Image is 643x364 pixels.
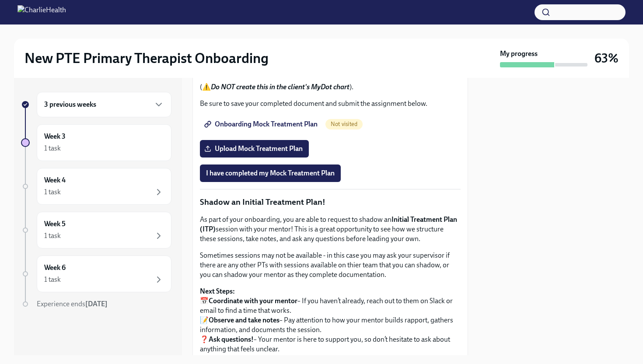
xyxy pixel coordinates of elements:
[200,140,309,157] label: Upload Mock Treatment Plan
[200,196,461,208] p: Shadow an Initial Treatment Plan!
[200,164,341,182] button: I have completed my Mock Treatment Plan
[594,50,619,66] h3: 63%
[21,255,171,292] a: Week 61 task
[200,99,461,108] p: Be sure to save your completed document and submit the assignment below.
[37,300,108,308] span: Experience ends
[206,144,303,153] span: Upload Mock Treatment Plan
[325,121,363,127] span: Not visited
[44,100,96,109] h6: 3 previous weeks
[206,169,335,178] span: I have completed my Mock Treatment Plan
[206,120,318,129] span: Onboarding Mock Treatment Plan
[44,132,66,141] h6: Week 3
[44,263,66,273] h6: Week 6
[44,231,61,241] div: 1 task
[200,215,457,233] strong: Initial Treatment Plan (ITP)
[44,275,61,284] div: 1 task
[24,49,269,67] h2: New PTE Primary Therapist Onboarding
[200,251,461,280] p: Sometimes sessions may not be available - in this case you may ask your supervisor if there are a...
[21,124,171,161] a: Week 31 task
[17,5,66,19] img: CharlieHealth
[44,143,61,153] div: 1 task
[21,168,171,205] a: Week 41 task
[85,300,108,308] strong: [DATE]
[209,335,254,343] strong: Ask questions!
[44,187,61,197] div: 1 task
[200,82,461,92] p: (⚠️ ).
[200,215,461,244] p: As part of your onboarding, you are able to request to shadow an session with your mentor! This i...
[211,83,349,91] strong: Do NOT create this in the client's MyDot chart
[209,316,280,324] strong: Observe and take notes
[44,219,66,229] h6: Week 5
[37,92,171,117] div: 3 previous weeks
[21,212,171,248] a: Week 51 task
[200,287,235,295] strong: Next Steps:
[200,287,461,354] p: 📅 – If you haven’t already, reach out to them on Slack or email to find a time that works. 📝 – Pa...
[200,115,324,133] a: Onboarding Mock Treatment Plan
[44,175,66,185] h6: Week 4
[500,49,538,59] strong: My progress
[209,297,297,305] strong: Coordinate with your mentor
